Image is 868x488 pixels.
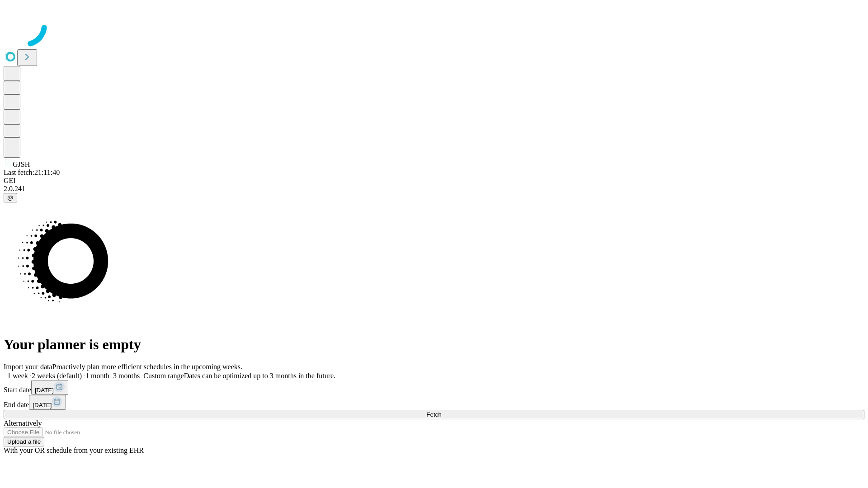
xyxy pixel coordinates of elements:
[33,402,52,408] span: [DATE]
[35,387,54,394] span: [DATE]
[184,372,335,380] span: Dates can be optimized up to 3 months in the future.
[143,372,184,380] span: Custom range
[4,446,144,454] span: With your OR schedule from your existing EHR
[13,160,30,168] span: GJSH
[4,177,864,185] div: GEI
[113,372,140,380] span: 3 months
[4,419,42,427] span: Alternatively
[426,411,441,418] span: Fetch
[31,380,68,395] button: [DATE]
[29,395,66,410] button: [DATE]
[85,372,109,380] span: 1 month
[32,372,82,380] span: 2 weeks (default)
[4,193,17,202] button: @
[4,169,60,176] span: Last fetch: 21:11:40
[4,437,44,446] button: Upload a file
[4,336,864,353] h1: Your planner is empty
[4,363,52,371] span: Import your data
[52,363,242,371] span: Proactively plan more efficient schedules in the upcoming weeks.
[4,395,864,410] div: End date
[7,194,14,201] span: @
[4,185,864,193] div: 2.0.241
[4,410,864,419] button: Fetch
[7,372,28,380] span: 1 week
[4,380,864,395] div: Start date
